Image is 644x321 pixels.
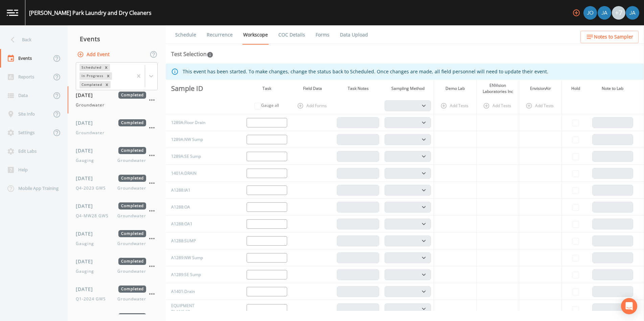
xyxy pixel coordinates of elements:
[117,185,146,191] span: Groundwater
[277,25,306,44] a: COC Details
[598,6,611,20] img: 747fbe677637578f4da62891070ad3f4
[118,258,146,265] span: Completed
[597,6,612,20] div: Jadda C. Moffett
[76,119,98,126] span: [DATE]
[612,6,625,20] div: +7
[166,216,210,232] td: A1288:OA1
[76,147,98,154] span: [DATE]
[29,9,152,17] div: [PERSON_NAME] Park Laundry and Dry Cleaners
[621,298,637,314] div: Open Intercom Messenger
[174,25,197,44] a: Schedule
[118,147,146,154] span: Completed
[76,202,98,209] span: [DATE]
[315,25,330,44] a: Forms
[79,72,105,79] div: In Progress
[105,72,112,79] div: Remove In Progress
[76,241,98,247] span: Gauging
[7,9,18,16] img: logo
[206,25,234,44] a: Recurrence
[118,313,146,320] span: Completed
[118,286,146,293] span: Completed
[166,266,210,283] td: A1289:SE Sump
[562,80,590,97] th: Hold
[207,51,213,58] svg: In this section you'll be able to select the analytical test to run, based on the media type, and...
[68,169,166,197] a: [DATE]CompletedQ4-2023 GWSGroundwater
[76,157,98,164] span: Gauging
[76,175,98,182] span: [DATE]
[102,64,110,71] div: Remove Scheduled
[166,232,210,249] td: A1288:SUMP
[76,286,98,293] span: [DATE]
[76,185,110,191] span: Q4-2023 GWS
[166,300,210,318] td: EQUIPMENT BLANK #2
[339,25,369,44] a: Data Upload
[68,142,166,169] a: [DATE]CompletedGaugingGroundwater
[118,230,146,237] span: Completed
[118,92,146,99] span: Completed
[118,202,146,209] span: Completed
[76,102,105,108] span: Groundwater
[590,80,636,97] th: Note to Lab
[166,165,210,182] td: 1401A:DRAIN
[334,80,382,97] th: Task Notes
[477,80,519,97] th: ENVision Laboratories Inc
[76,313,98,320] span: [DATE]
[166,199,210,216] td: A1288:OA
[76,48,112,61] button: Add Event
[76,213,113,219] span: Q4-MW28 GWS
[68,252,166,280] a: [DATE]CompletedGaugingGroundwater
[76,92,98,99] span: [DATE]
[166,249,210,266] td: A1289:NW Sump
[68,86,166,114] a: [DATE]CompletedGroundwater
[242,25,269,45] a: Workscope
[434,80,477,97] th: Demo Lab
[68,225,166,252] a: [DATE]CompletedGaugingGroundwater
[68,114,166,142] a: [DATE]CompletedGroundwater
[382,80,434,97] th: Sampling Method
[166,80,210,97] th: Sample ID
[103,81,111,88] div: Remove Completed
[166,131,210,148] td: 1289A:NW Sump
[76,258,98,265] span: [DATE]
[117,241,146,247] span: Groundwater
[183,66,548,78] div: This event has been started. To make changes, change the status back to Scheduled. Once changes a...
[117,213,146,219] span: Groundwater
[76,230,98,237] span: [DATE]
[243,80,291,97] th: Task
[166,182,210,199] td: A1288:IA1
[79,64,102,71] div: Scheduled
[118,119,146,126] span: Completed
[117,157,146,164] span: Groundwater
[118,175,146,182] span: Completed
[76,268,98,274] span: Gauging
[261,102,279,108] label: Gauge all
[68,280,166,308] a: [DATE]CompletedQ1-2024 GWSGroundwater
[291,80,334,97] th: Field Data
[117,296,146,302] span: Groundwater
[166,283,210,300] td: A1401:Drain
[580,31,639,43] button: Notes to Sampler
[76,296,110,302] span: Q1-2024 GWS
[166,148,210,165] td: 1289A:SE Sump
[76,130,105,136] span: Groundwater
[519,80,562,97] th: EnvisionAir
[79,81,103,88] div: Completed
[166,114,210,131] td: 1289A:Floor Drain
[583,6,597,20] img: eb8b2c35ded0d5aca28d215f14656a61
[594,33,633,41] span: Notes to Sampler
[68,197,166,225] a: [DATE]CompletedQ4-MW28 GWSGroundwater
[626,6,639,20] img: 747fbe677637578f4da62891070ad3f4
[171,50,213,58] div: Test Selection
[117,268,146,274] span: Groundwater
[68,30,166,47] div: Events
[583,6,597,20] div: Josh Dutton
